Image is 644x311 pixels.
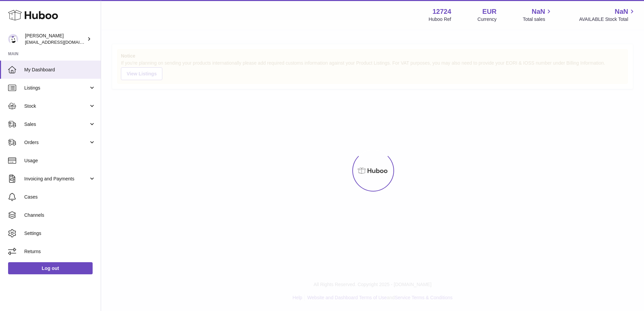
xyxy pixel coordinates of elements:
span: Stock [24,103,89,109]
div: [PERSON_NAME] [25,33,86,45]
span: NaN [532,7,545,16]
span: [EMAIL_ADDRESS][DOMAIN_NAME] [25,39,99,45]
strong: EUR [482,7,496,16]
span: NaN [615,7,628,16]
span: My Dashboard [24,67,96,73]
span: Orders [24,139,89,146]
span: Returns [24,248,96,255]
img: internalAdmin-12724@internal.huboo.com [8,34,18,44]
div: Huboo Ref [429,16,451,23]
span: Channels [24,212,96,218]
span: Total sales [523,16,553,23]
a: NaN AVAILABLE Stock Total [579,7,636,23]
span: Sales [24,121,89,128]
a: NaN Total sales [523,7,553,23]
span: Settings [24,230,96,237]
a: Log out [8,262,93,274]
div: Currency [478,16,497,23]
span: Usage [24,158,96,164]
span: AVAILABLE Stock Total [579,16,636,23]
span: Cases [24,194,96,200]
strong: 12724 [432,7,451,16]
span: Listings [24,85,89,91]
span: Invoicing and Payments [24,176,89,182]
